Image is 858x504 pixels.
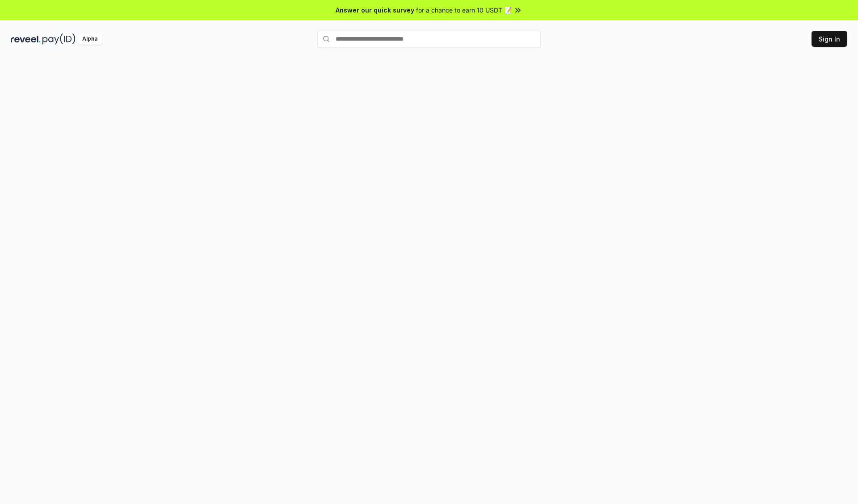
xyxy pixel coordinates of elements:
span: Answer our quick survey [336,5,414,15]
span: for a chance to earn 10 USDT 📝 [416,5,512,15]
div: Alpha [77,33,102,45]
button: Sign In [812,31,847,47]
img: pay_id [42,33,76,45]
img: reveel_dark [11,33,41,45]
